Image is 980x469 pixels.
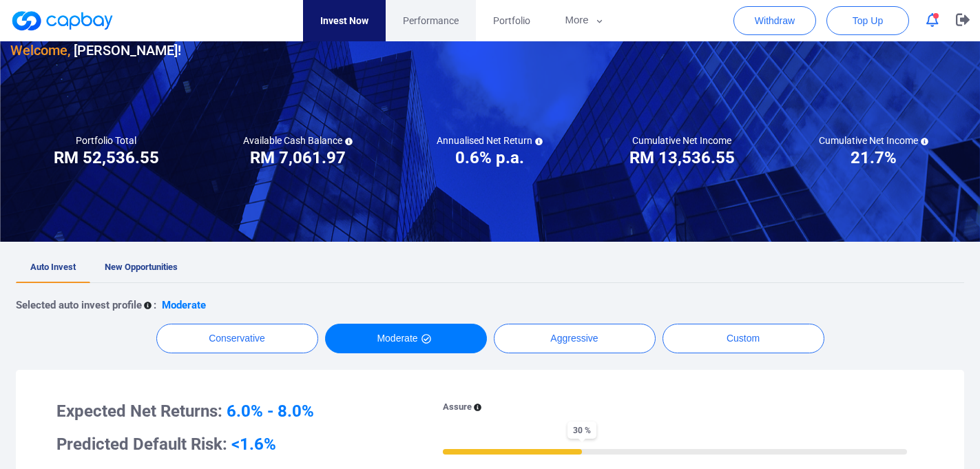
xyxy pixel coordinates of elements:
span: 6.0% - 8.0% [227,402,314,421]
h5: Cumulative Net Income [632,134,731,147]
h5: Annualised Net Return [437,134,543,147]
p: Moderate [162,297,206,313]
span: Performance [403,13,459,28]
h3: RM 13,536.55 [629,147,735,169]
h3: 0.6% p.a. [455,147,524,169]
button: Top Up [826,6,909,35]
p: : [154,297,156,313]
h3: 21.7% [851,147,897,169]
span: Welcome, [10,42,70,59]
h3: [PERSON_NAME] ! [10,39,181,61]
h3: RM 52,536.55 [54,147,159,169]
span: <1.6% [231,435,276,454]
span: New Opportunities [105,262,178,272]
h5: Cumulative Net Income [819,134,928,147]
button: Moderate [325,324,487,353]
button: Withdraw [733,6,816,35]
button: Custom [663,324,824,353]
h3: RM 7,061.97 [250,147,346,169]
p: Selected auto invest profile [16,297,142,313]
button: Conservative [156,324,318,353]
span: Auto Invest [30,262,76,272]
span: Top Up [853,14,883,28]
span: Portfolio [493,13,530,28]
h5: Portfolio Total [76,134,136,147]
span: 30 % [567,421,596,439]
button: Aggressive [494,324,656,353]
p: Assure [443,400,472,415]
h3: Expected Net Returns: [56,400,406,422]
h3: Predicted Default Risk: [56,433,406,455]
h5: Available Cash Balance [243,134,353,147]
